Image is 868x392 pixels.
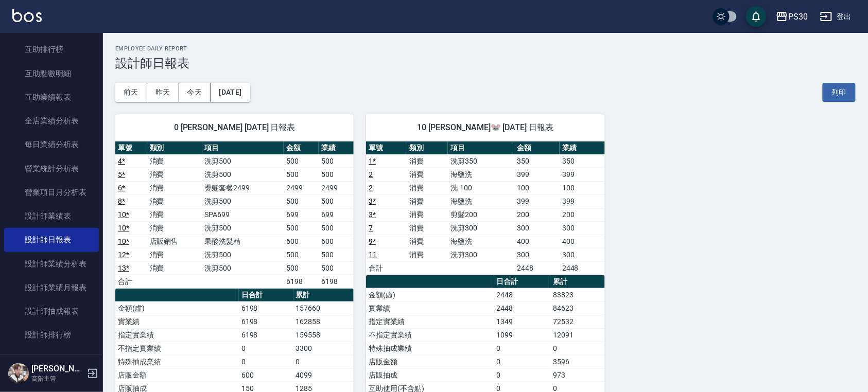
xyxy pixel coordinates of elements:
td: 2448 [494,301,551,315]
td: 300 [514,248,560,261]
td: 洗剪500 [202,168,284,181]
td: 600 [319,235,354,248]
a: 設計師業績月報表 [4,276,99,299]
th: 累計 [293,289,354,302]
a: 每日業績分析表 [4,133,99,156]
a: 營業統計分析表 [4,157,99,181]
td: 600 [239,368,293,382]
img: Person [8,363,29,384]
button: 昨天 [147,83,179,102]
button: [DATE] [211,83,250,102]
a: 商品銷售排行榜 [4,347,99,371]
table: a dense table [366,141,604,275]
td: 399 [560,168,605,181]
td: 海鹽洗 [448,235,514,248]
td: 3596 [550,355,604,368]
td: 1099 [494,328,551,342]
td: 燙髮套餐2499 [202,181,284,194]
a: 2 [369,170,373,179]
td: 海鹽洗 [448,194,514,208]
td: 399 [514,168,560,181]
th: 日合計 [494,275,551,289]
td: 500 [319,168,354,181]
button: 登出 [816,7,856,26]
td: 0 [550,342,604,355]
td: 消費 [407,235,448,248]
a: 11 [369,251,377,259]
td: 洗-100 [448,181,514,194]
td: 500 [319,194,354,208]
td: 157660 [293,301,354,315]
td: 消費 [147,208,202,221]
td: 6198 [239,301,293,315]
a: 互助排行榜 [4,38,99,61]
td: 洗剪300 [448,221,514,235]
td: 洗剪500 [202,261,284,275]
button: 今天 [179,83,211,102]
td: 300 [514,221,560,235]
td: 店販金額 [115,368,239,382]
th: 項目 [202,141,284,155]
td: 不指定實業績 [115,342,239,355]
td: 2499 [319,181,354,194]
td: 500 [284,248,319,261]
td: 6198 [284,275,319,288]
td: 金額(虛) [115,301,239,315]
td: 84623 [550,301,604,315]
td: 消費 [147,261,202,275]
a: 設計師抽成報表 [4,299,99,323]
td: 83823 [550,288,604,301]
td: 12091 [550,328,604,342]
td: 消費 [407,248,448,261]
td: 500 [284,261,319,275]
td: 350 [514,154,560,168]
th: 類別 [407,141,448,155]
td: 不指定實業績 [366,328,494,342]
td: 實業績 [366,301,494,315]
td: 洗剪500 [202,194,284,208]
td: 消費 [407,154,448,168]
td: 300 [560,248,605,261]
a: 2 [369,184,373,192]
td: 0 [293,355,354,368]
td: 159558 [293,328,354,342]
td: 消費 [147,194,202,208]
td: 6198 [239,315,293,328]
th: 累計 [550,275,604,289]
td: 0 [239,355,293,368]
button: 前天 [115,83,147,102]
td: 2448 [514,261,560,275]
td: 500 [284,168,319,181]
div: PS30 [788,10,808,23]
th: 業績 [319,141,354,155]
td: 洗剪500 [202,154,284,168]
td: 100 [560,181,605,194]
td: 699 [319,208,354,221]
td: 0 [494,368,551,382]
td: 200 [514,208,560,221]
a: 互助業績報表 [4,85,99,109]
td: 500 [284,221,319,235]
th: 日合計 [239,289,293,302]
a: 設計師業績分析表 [4,252,99,276]
th: 金額 [284,141,319,155]
td: 500 [319,154,354,168]
td: 1349 [494,315,551,328]
td: 600 [284,235,319,248]
td: 消費 [147,154,202,168]
td: 300 [560,221,605,235]
td: 合計 [366,261,407,275]
span: 0 [PERSON_NAME] [DATE] 日報表 [128,122,341,133]
td: 4099 [293,368,354,382]
td: 消費 [147,221,202,235]
h3: 設計師日報表 [115,56,856,70]
td: 399 [560,194,605,208]
td: 消費 [407,181,448,194]
td: 100 [514,181,560,194]
td: 500 [319,221,354,235]
a: 互助點數明細 [4,62,99,85]
td: 店販金額 [366,355,494,368]
td: 350 [560,154,605,168]
td: 消費 [407,194,448,208]
td: 399 [514,194,560,208]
